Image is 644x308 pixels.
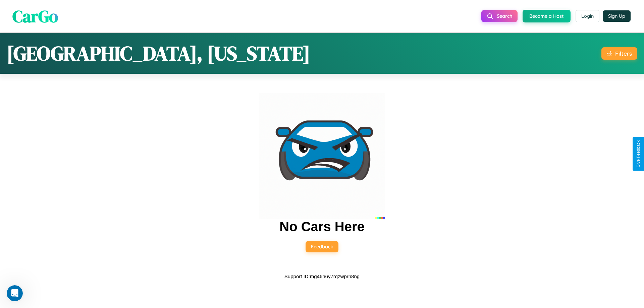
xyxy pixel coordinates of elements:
button: Filters [601,47,637,60]
button: Sign Up [603,10,631,22]
span: CarGo [12,4,58,27]
button: Become a Host [523,10,571,22]
button: Search [481,10,518,22]
iframe: Intercom live chat [7,285,23,301]
h1: [GEOGRAPHIC_DATA], [US_STATE] [7,40,310,67]
div: Filters [615,50,632,57]
img: car [259,93,385,219]
button: Login [576,10,599,22]
span: Search [497,13,512,19]
h2: No Cars Here [279,219,364,234]
div: Give Feedback [636,140,641,168]
p: Support ID: mg46n6y7rqzwprn8ng [284,272,360,281]
button: Feedback [306,241,338,252]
